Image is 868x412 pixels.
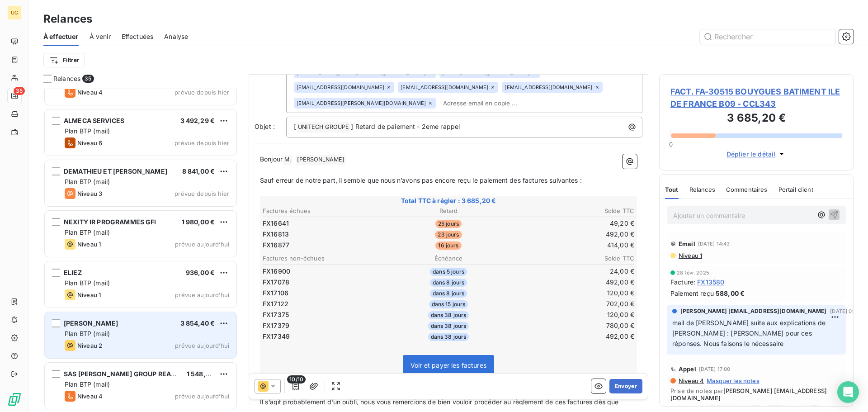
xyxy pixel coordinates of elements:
[77,342,102,349] span: Niveau 2
[77,190,102,197] span: Niveau 3
[430,289,467,298] span: dans 8 jours
[283,155,292,165] span: M.
[670,387,842,402] span: Prise de notes par
[175,89,229,96] span: prévue depuis hier
[670,277,695,287] span: Facture :
[64,269,82,276] span: ELIEZ
[180,117,215,124] span: 3 492,29 €
[7,392,22,407] img: Logo LeanPay
[90,32,111,41] span: À venir
[689,186,715,193] span: Relances
[263,219,289,228] span: FX16641
[699,366,731,372] span: [DATE] 17:00
[511,266,635,276] td: 24,00 €
[65,178,110,185] span: Plan BTP (mail)
[837,381,859,403] div: Open Intercom Messenger
[263,241,289,250] span: FX16877
[351,123,460,130] span: ] Retard de paiement - 2eme rappel
[77,393,103,400] span: Niveau 4
[14,87,25,95] span: 35
[724,149,789,159] button: Déplier le détail
[428,333,469,341] span: dans 38 jours
[164,32,188,41] span: Analyse
[511,331,635,341] td: 492,00 €
[262,277,386,287] td: FX17078
[672,319,827,347] span: mail de [PERSON_NAME] suite aux explications de [PERSON_NAME] : [PERSON_NAME] pour ces réponses. ...
[175,139,229,147] span: prévue depuis hier
[296,155,346,165] span: [PERSON_NAME]
[262,331,386,341] td: FX17349
[778,186,813,193] span: Portail client
[122,32,154,41] span: Effectuées
[7,5,22,20] div: UG
[65,279,110,287] span: Plan BTP (mail)
[429,300,468,308] span: dans 15 jours
[726,149,776,159] span: Déplier le détail
[297,85,384,90] span: [EMAIL_ADDRESS][DOMAIN_NAME]
[680,307,826,315] span: [PERSON_NAME] [EMAIL_ADDRESS][DOMAIN_NAME]
[77,139,102,147] span: Niveau 6
[505,85,592,90] span: [EMAIL_ADDRESS][DOMAIN_NAME]
[64,117,124,124] span: ALMECA SERVICES
[65,380,110,388] span: Plan BTP (mail)
[511,310,635,320] td: 120,00 €
[670,387,827,402] span: [PERSON_NAME] [EMAIL_ADDRESS][DOMAIN_NAME]
[175,342,229,349] span: prévue aujourd’hui
[43,32,79,41] span: À effectuer
[180,319,215,327] span: 3 854,40 €
[261,196,636,205] span: Total TTC à régler : 3 685,20 €
[64,370,200,378] span: SAS [PERSON_NAME] GROUP REAL ESTATE
[435,220,462,228] span: 25 jours
[65,330,110,337] span: Plan BTP (mail)
[43,11,92,27] h3: Relances
[175,190,229,197] span: prévue depuis hier
[260,155,283,163] span: Bonjour
[670,85,842,110] span: FACT. FA-30515 BOUYGUES BATIMENT ILE DE FRANCE B09 - CCL343
[297,122,350,133] span: UNITECH GROUPE
[511,240,635,250] td: 414,00 €
[679,240,695,247] span: Email
[665,186,679,193] span: Tout
[707,377,759,384] span: Masquer les notes
[182,218,215,226] span: 1 980,00 €
[511,206,635,216] th: Solde TTC
[262,288,386,298] td: FX17106
[186,269,215,276] span: 936,00 €
[511,218,635,228] td: 49,20 €
[262,254,386,263] th: Factures non-échues
[262,321,386,331] td: FX17379
[53,74,80,83] span: Relances
[175,393,229,400] span: prévue aujourd’hui
[435,231,462,239] span: 23 jours
[287,375,306,384] span: 10/10
[387,206,510,216] th: Retard
[511,277,635,287] td: 492,00 €
[716,289,745,298] span: 588,00 €
[82,75,94,83] span: 35
[678,377,704,384] span: Niveau 4
[609,379,642,393] button: Envoyer
[677,270,709,275] span: 28 févr. 2025
[255,123,275,130] span: Objet :
[439,96,544,110] input: Adresse email en copie ...
[511,254,635,263] th: Solde TTC
[511,288,635,298] td: 120,00 €
[262,310,386,320] td: FX17375
[64,218,156,226] span: NEXITY IR PROGRAMMES GFI
[697,277,724,287] span: FX13580
[387,254,510,263] th: Échéance
[260,176,582,184] span: Sauf erreur de notre part, il semble que nous n’avons pas encore reçu le paiement des factures su...
[262,206,386,216] th: Factures échues
[182,167,215,175] span: 8 841,00 €
[428,311,469,319] span: dans 38 jours
[65,228,110,236] span: Plan BTP (mail)
[511,299,635,309] td: 702,00 €
[187,370,220,378] span: 1 548,60 €
[77,89,103,96] span: Niveau 4
[262,299,386,309] td: FX17122
[175,241,229,248] span: prévue aujourd’hui
[43,53,85,67] button: Filtrer
[64,319,118,327] span: [PERSON_NAME]
[64,167,167,175] span: DEMATHIEU ET [PERSON_NAME]
[670,110,842,128] h3: 3 685,20 €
